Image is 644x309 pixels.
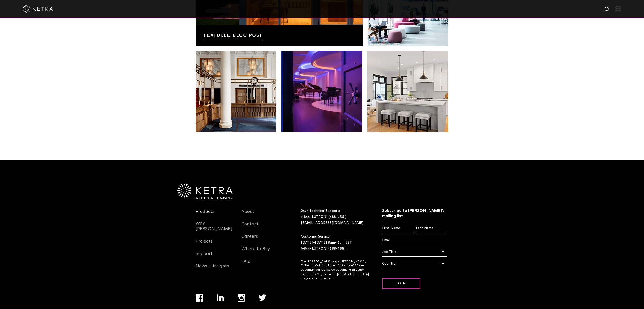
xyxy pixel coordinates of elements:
[259,294,266,301] img: twitter
[241,209,254,221] a: About
[23,5,53,13] img: ketra-logo-2019-white
[301,215,347,219] a: 1-844-LUTRON1 (588-7661)
[241,246,270,258] a: Where to Buy
[196,239,213,250] a: Projects
[382,224,413,233] input: First Name
[196,209,214,221] a: Products
[382,208,447,219] h3: Subscribe to [PERSON_NAME]’s mailing list
[196,208,234,275] div: Navigation Menu
[241,208,280,270] div: Navigation Menu
[301,234,369,252] p: Customer Service: [DATE]-[DATE] 8am- 5pm EST
[301,260,369,281] p: The [PERSON_NAME] logo, [PERSON_NAME], TruBeam, Color Lock, and Calibration360 are trademarks or ...
[382,235,447,245] input: Email
[196,263,229,275] a: News + Insights
[196,294,203,302] img: facebook
[382,259,447,268] div: Country
[241,234,258,245] a: Careers
[196,221,234,238] a: Why [PERSON_NAME]
[301,247,347,250] a: 1-844-LUTRON1 (588-7661)
[217,294,224,301] img: linkedin
[382,247,447,257] div: Job Title
[382,278,420,289] input: Join
[241,259,250,270] a: FAQ
[616,6,621,11] img: Hamburger%20Nav.svg
[238,294,245,302] img: instagram
[604,6,610,13] img: search icon
[241,221,259,233] a: Contact
[301,221,363,225] a: [EMAIL_ADDRESS][DOMAIN_NAME]
[416,224,447,233] input: Last Name
[301,208,369,226] p: 24/7 Technical Support:
[196,251,213,263] a: Support
[177,184,233,199] img: Ketra-aLutronCo_White_RGB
